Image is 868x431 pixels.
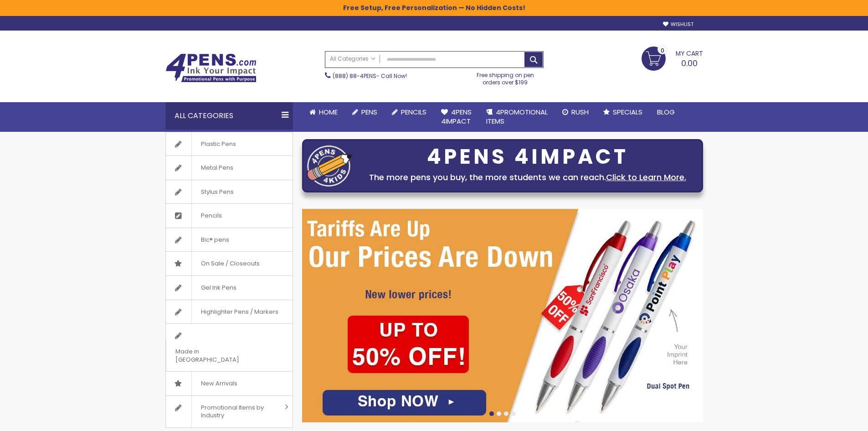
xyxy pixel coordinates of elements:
a: Pencils [166,204,293,228]
span: 0 [661,46,664,55]
span: Made in [GEOGRAPHIC_DATA] [166,340,270,371]
a: Highlighter Pens / Markers [166,300,293,324]
a: Pencils [385,102,434,122]
img: /cheap-promotional-products.html [302,209,703,422]
span: 4PROMOTIONAL ITEMS [486,107,548,126]
span: Pens [361,107,377,117]
a: Gel Ink Pens [166,276,293,300]
span: Home [319,107,338,117]
span: - Call Now! [333,72,407,80]
div: The more pens you buy, the more students we can reach. [357,171,698,184]
span: Promotional Items by Industry [191,396,282,427]
span: Stylus Pens [191,180,243,204]
a: New Arrivals [166,372,293,395]
a: (888) 88-4PENS [333,72,376,80]
a: Plastic Pens [166,132,293,156]
span: 0.00 [681,57,698,69]
img: 4Pens Custom Pens and Promotional Products [165,53,257,83]
a: On Sale / Closeouts [166,252,293,275]
span: Metal Pens [191,156,242,180]
a: 0.00 0 [642,47,703,69]
a: Specials [596,102,650,122]
span: Pencils [401,107,426,117]
img: four_pen_logo.png [307,145,353,187]
span: All Categories [330,55,375,62]
a: Blog [650,102,682,122]
a: Promotional Items by Industry [166,396,293,427]
span: Bic® pens [191,228,238,252]
a: Wishlist [663,21,693,28]
span: Plastic Pens [191,132,245,156]
div: Free shipping on pen orders over $199 [467,68,544,86]
span: New Arrivals [191,372,247,395]
a: Click to Learn More. [606,171,686,183]
span: Specials [613,107,642,117]
a: Metal Pens [166,156,293,180]
a: Stylus Pens [166,180,293,204]
a: Home [302,102,345,122]
span: 4Pens 4impact [441,107,472,126]
span: Rush [571,107,589,117]
div: 4PENS 4IMPACT [357,147,698,166]
a: Pens [345,102,385,122]
span: Gel Ink Pens [191,276,246,300]
a: Rush [555,102,596,122]
span: On Sale / Closeouts [191,252,269,275]
div: All Categories [165,102,293,130]
span: Highlighter Pens / Markers [191,300,288,324]
a: Bic® pens [166,228,293,252]
a: Made in [GEOGRAPHIC_DATA] [166,324,293,371]
a: 4Pens4impact [434,102,479,132]
a: 4PROMOTIONALITEMS [479,102,555,132]
a: All Categories [325,52,380,67]
span: Pencils [191,204,231,228]
span: Blog [657,107,675,117]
